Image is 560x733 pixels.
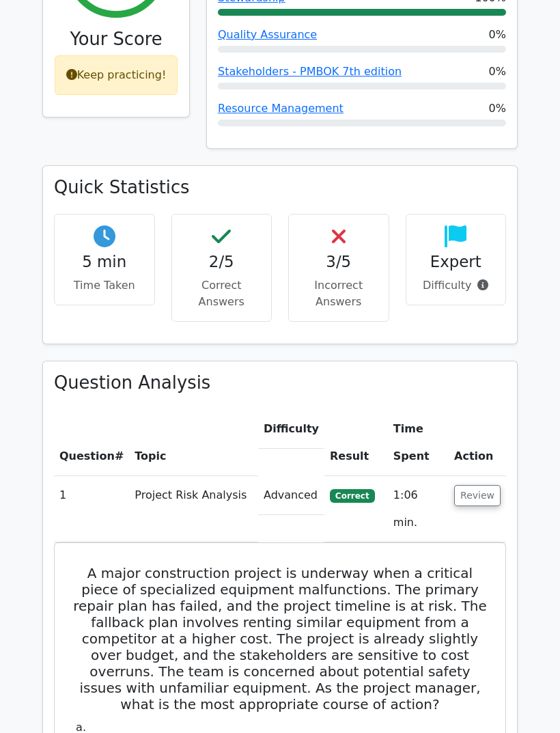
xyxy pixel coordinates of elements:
h4: Expert [417,253,495,271]
h3: Quick Statistics [54,177,506,198]
p: Correct Answers [183,277,261,310]
td: 1:06 min. [388,476,449,542]
a: Stakeholders - PMBOK 7th edition [218,65,402,78]
th: Action [449,410,506,476]
h4: 5 min [66,253,143,271]
span: 0% [489,100,506,117]
td: 1 [54,476,129,542]
h5: A major construction project is underway when a critical piece of specialized equipment malfuncti... [71,565,489,713]
a: Quality Assurance [218,28,317,41]
h3: Question Analysis [54,372,506,393]
h3: Your Score [54,29,178,50]
div: Keep practicing! [55,55,178,95]
td: Project Risk Analysis [129,476,258,542]
h4: 2/5 [183,253,261,271]
th: Result [324,410,388,476]
th: Topic [129,410,258,476]
span: Question [59,450,115,462]
p: Time Taken [66,277,143,294]
p: Difficulty [417,277,495,294]
td: Advanced [258,476,324,515]
span: Correct [330,489,374,503]
a: Resource Management [218,102,344,115]
span: 0% [489,64,506,80]
th: Difficulty [258,410,324,449]
button: Review [454,485,501,506]
th: # [54,410,129,476]
h4: 3/5 [300,253,378,271]
p: Incorrect Answers [300,277,378,310]
span: 0% [489,27,506,43]
th: Time Spent [388,410,449,476]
